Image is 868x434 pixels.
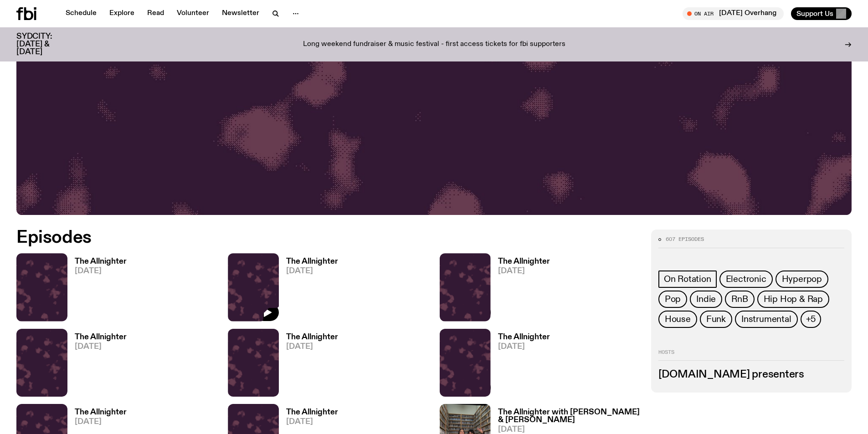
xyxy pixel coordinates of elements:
h3: The Allnighter [75,258,127,266]
h3: The Allnighter [286,258,338,266]
h3: The Allnighter [75,333,127,341]
h2: Hosts [658,350,844,361]
h3: The Allnighter [286,333,338,341]
span: [DATE] [498,426,640,434]
h3: The Allnighter with [PERSON_NAME] & [PERSON_NAME] [498,408,640,424]
a: Indie [690,291,722,308]
span: Pop [665,294,681,304]
span: Hip Hop & Rap [764,294,823,304]
h3: The Allnighter [75,408,127,416]
a: The Allnighter[DATE] [67,258,127,321]
h3: The Allnighter [498,258,550,266]
h3: [DOMAIN_NAME] presenters [658,370,844,380]
span: [DATE] [75,343,127,351]
span: [DATE] [286,343,338,351]
span: Indie [696,294,716,304]
h3: SYDCITY: [DATE] & [DATE] [16,33,75,56]
span: [DATE] [498,267,550,275]
a: Read [142,7,169,20]
span: Hyperpop [782,274,822,284]
span: [DATE] [286,418,338,426]
a: Hyperpop [776,271,828,288]
span: RnB [731,294,748,304]
button: +5 [801,311,822,328]
a: Pop [658,291,687,308]
a: The Allnighter[DATE] [279,258,338,321]
span: 607 episodes [666,237,704,242]
span: +5 [806,314,816,324]
span: House [665,314,691,324]
a: Volunteer [171,7,215,20]
a: The Allnighter[DATE] [491,333,550,397]
a: The Allnighter[DATE] [67,333,127,397]
span: On Rotation [664,274,711,284]
p: Long weekend fundraiser & music festival - first access tickets for fbi supporters [303,41,565,49]
span: [DATE] [498,343,550,351]
button: Support Us [791,7,852,20]
a: House [658,311,697,328]
a: Newsletter [216,7,265,20]
span: Support Us [796,10,833,18]
h3: The Allnighter [498,333,550,341]
a: The Allnighter[DATE] [279,333,338,397]
a: The Allnighter[DATE] [491,258,550,321]
span: [DATE] [286,267,338,275]
button: On Air[DATE] Overhang [683,7,784,20]
a: Funk [700,311,732,328]
h2: Episodes [16,230,570,246]
a: Instrumental [735,311,798,328]
a: Electronic [719,271,773,288]
a: On Rotation [658,271,717,288]
span: [DATE] [75,267,127,275]
span: [DATE] [75,418,127,426]
a: RnB [725,291,754,308]
span: Electronic [726,274,766,284]
span: Funk [706,314,726,324]
a: Schedule [60,7,102,20]
span: Instrumental [741,314,791,324]
h3: The Allnighter [286,408,338,416]
a: Explore [104,7,140,20]
a: Hip Hop & Rap [757,291,829,308]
